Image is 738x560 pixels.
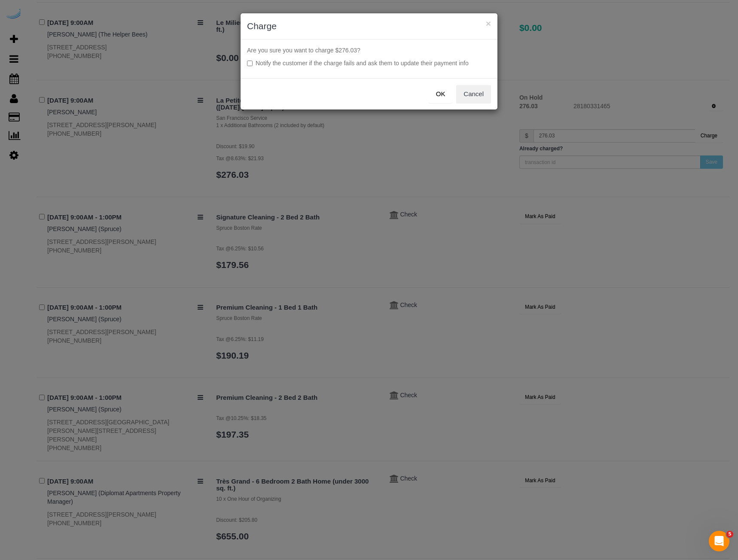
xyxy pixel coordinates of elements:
button: × [486,19,491,28]
h3: Charge [247,20,491,33]
button: Cancel [456,85,491,103]
label: Notify the customer if the charge fails and ask them to update their payment info [247,59,491,67]
input: Notify the customer if the charge fails and ask them to update their payment info [247,61,253,66]
div: Are you sure you want to charge $276.03? [241,40,497,78]
span: 5 [726,531,733,538]
iframe: Intercom live chat [709,531,729,551]
button: OK [429,85,453,103]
